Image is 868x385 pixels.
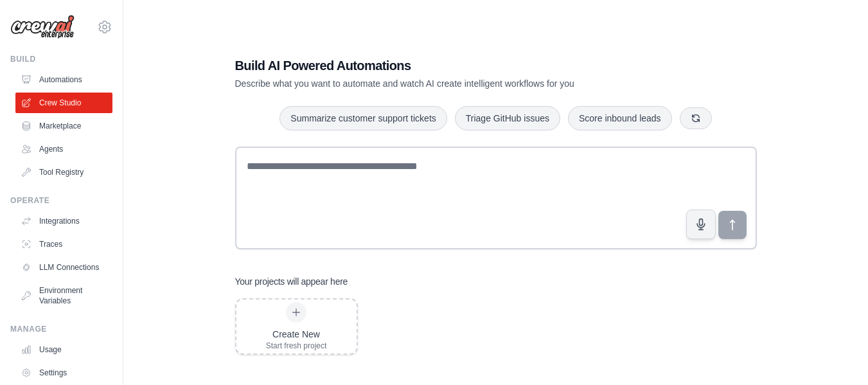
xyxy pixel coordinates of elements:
button: Click to speak your automation idea [686,210,716,239]
a: Traces [15,234,112,255]
a: Integrations [15,211,112,231]
a: Agents [15,139,112,159]
a: LLM Connections [15,257,112,278]
button: Summarize customer support tickets [279,106,447,130]
div: Operate [10,195,112,206]
button: Score inbound leads [568,106,672,130]
a: Crew Studio [15,93,112,113]
p: Describe what you want to automate and watch AI create intelligent workflows for you [235,77,667,90]
div: Create New [266,328,327,341]
a: Tool Registry [15,162,112,183]
button: Triage GitHub issues [455,106,560,130]
h1: Build AI Powered Automations [235,57,667,75]
h3: Your projects will appear here [235,275,348,288]
button: Get new suggestions [680,107,712,129]
div: Build [10,54,112,64]
a: Environment Variables [15,280,112,311]
a: Marketplace [15,116,112,136]
div: Start fresh project [266,341,327,351]
img: Logo [10,15,75,39]
a: Automations [15,69,112,90]
a: Settings [15,363,112,383]
a: Usage [15,339,112,360]
div: Manage [10,324,112,334]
